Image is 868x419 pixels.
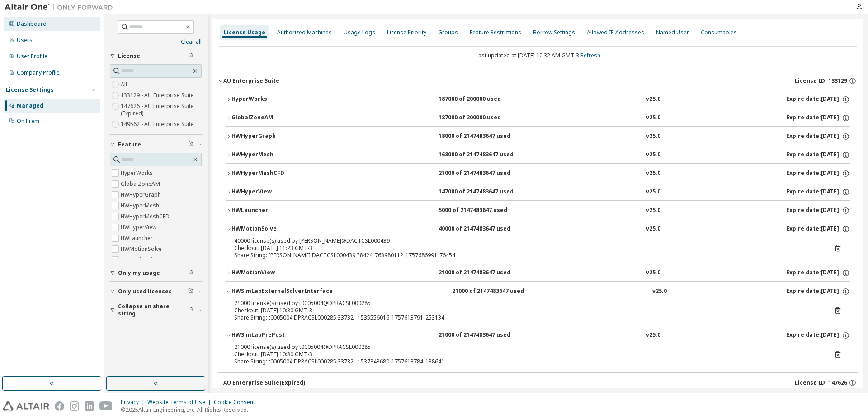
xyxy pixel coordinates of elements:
[17,37,33,44] div: Users
[85,401,94,411] img: linkedin.svg
[234,300,820,307] div: 21000 license(s) used by t0005004@DPRACSL000285
[786,269,850,277] div: Expire date: [DATE]
[234,307,820,314] div: Checkout: [DATE] 10:30 GMT-3
[786,188,850,196] div: Expire date: [DATE]
[231,188,313,196] div: HWHyperView
[231,331,313,339] div: HWSimLabPrePost
[118,141,141,148] span: Feature
[646,95,660,104] div: v25.0
[234,351,820,358] div: Checkout: [DATE] 10:30 GMT-3
[646,331,660,339] div: v25.0
[439,207,520,215] div: 5000 of 2147483647 used
[188,269,193,277] span: Clear filter
[439,132,520,141] div: 18000 of 2147483647 used
[234,344,820,351] div: 21000 license(s) used by t0005004@DPRACSL000285
[234,358,820,365] div: Share String: t0005004:DPRACSL000285:33732_-1537843680_1757613784_138641
[439,269,520,277] div: 21000 of 2147483647 used
[188,141,193,148] span: Clear filter
[99,401,113,411] img: youtube.svg
[188,52,193,60] span: Clear filter
[121,168,155,179] label: HyperWorks
[587,29,644,36] div: Allowed IP Addresses
[118,288,172,295] span: Only used licenses
[231,287,333,296] div: HWSimLabExternalSolverInterface
[121,406,260,414] p: © 2025 Altair Engineering, Inc. All Rights Reserved.
[438,29,458,36] div: Groups
[231,207,313,215] div: HWLauncher
[223,379,305,386] div: AU Enterprise Suite (Expired)
[226,263,850,283] button: HWMotionView21000 of 2147483647 usedv25.0Expire date:[DATE]
[786,331,850,339] div: Expire date: [DATE]
[5,3,118,12] img: Altair One
[387,29,426,36] div: License Priority
[226,145,850,165] button: HWHyperMesh168000 of 2147483647 usedv25.0Expire date:[DATE]
[121,90,196,101] label: 133129 - AU Enterprise Suite
[110,46,202,66] button: License
[580,52,600,59] a: Refresh
[231,151,313,159] div: HWHyperMesh
[121,244,164,254] label: HWMotionSolve
[231,114,313,122] div: GlobalZoneAM
[701,29,737,36] div: Consumables
[439,151,520,159] div: 168000 of 2147483647 used
[277,29,332,36] div: Authorized Machines
[121,189,163,200] label: HWHyperGraph
[226,182,850,202] button: HWHyperView147000 of 2147483647 usedv25.0Expire date:[DATE]
[17,20,47,28] div: Dashboard
[533,29,575,36] div: Borrow Settings
[234,252,820,259] div: Share String: [PERSON_NAME]:DACTCSL000439:38424_763980112_1757686991_76454
[439,331,520,339] div: 21000 of 2147483647 used
[226,108,850,128] button: GlobalZoneAM187000 of 200000 usedv25.0Expire date:[DATE]
[439,95,520,104] div: 187000 of 200000 used
[110,282,202,301] button: Only used licenses
[223,77,279,85] div: AU Enterprise Suite
[218,46,858,65] div: Last updated at: [DATE] 10:32 AM GMT-3
[226,164,850,184] button: HWHyperMeshCFD21000 of 2147483647 usedv25.0Expire date:[DATE]
[3,401,49,411] img: altair_logo.svg
[226,127,850,146] button: HWHyperGraph18000 of 2147483647 usedv25.0Expire date:[DATE]
[439,225,520,233] div: 40000 of 2147483647 used
[121,200,161,211] label: HWHyperMesh
[646,151,660,159] div: v25.0
[121,119,196,130] label: 149562 - AU Enterprise Suite
[786,132,850,141] div: Expire date: [DATE]
[121,211,171,222] label: HWHyperMeshCFD
[224,29,265,36] div: License Usage
[231,132,313,141] div: HWHyperGraph
[786,207,850,215] div: Expire date: [DATE]
[652,287,667,296] div: v25.0
[70,401,79,411] img: instagram.svg
[118,303,188,317] span: Collapse on share string
[786,95,850,104] div: Expire date: [DATE]
[470,29,521,36] div: Feature Restrictions
[121,233,155,244] label: HWLauncher
[646,188,660,196] div: v25.0
[226,219,850,239] button: HWMotionSolve40000 of 2147483647 usedv25.0Expire date:[DATE]
[17,118,39,125] div: On Prem
[795,379,847,386] span: License ID: 147626
[17,102,43,109] div: Managed
[786,114,850,122] div: Expire date: [DATE]
[226,325,850,345] button: HWSimLabPrePost21000 of 2147483647 usedv25.0Expire date:[DATE]
[223,373,858,393] button: AU Enterprise Suite(Expired)License ID: 147626
[786,169,850,178] div: Expire date: [DATE]
[214,399,260,406] div: Cookie Consent
[234,237,820,245] div: 40000 license(s) used by [PERSON_NAME]@DACTCSL000439
[121,399,147,406] div: Privacy
[234,314,820,321] div: Share String: t0005004:DPRACSL000285:33732_-1535556016_1757613791_253134
[786,287,850,296] div: Expire date: [DATE]
[786,225,850,233] div: Expire date: [DATE]
[795,77,847,85] span: License ID: 133129
[188,288,193,295] span: Clear filter
[226,282,850,301] button: HWSimLabExternalSolverInterface21000 of 2147483647 usedv25.0Expire date:[DATE]
[452,287,533,296] div: 21000 of 2147483647 used
[110,135,202,155] button: Feature
[439,169,520,178] div: 21000 of 2147483647 used
[110,263,202,283] button: Only my usage
[17,69,60,76] div: Company Profile
[234,245,820,252] div: Checkout: [DATE] 11:23 GMT-3
[646,269,660,277] div: v25.0
[646,207,660,215] div: v25.0
[231,169,313,178] div: HWHyperMeshCFD
[6,86,54,94] div: License Settings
